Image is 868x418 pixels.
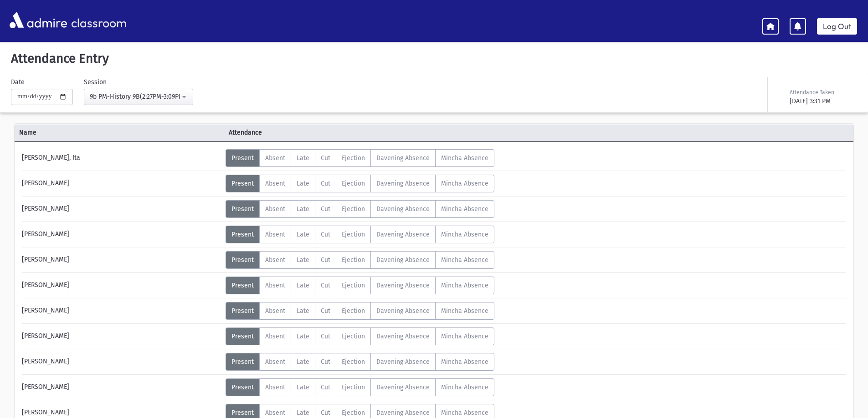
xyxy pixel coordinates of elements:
[441,180,488,187] span: Mincha Absence
[90,92,180,101] div: 9b PM-History 9B(2:27PM-3:09PM)
[297,358,309,366] span: Late
[231,154,254,162] span: Present
[321,307,330,315] span: Cut
[231,383,254,391] span: Present
[224,128,434,137] span: Attendance
[265,307,285,315] span: Absent
[441,282,488,289] span: Mincha Absence
[817,18,857,35] a: Log Out
[265,180,285,187] span: Absent
[297,154,309,162] span: Late
[15,128,224,137] span: Name
[342,282,365,289] span: Ejection
[231,205,254,213] span: Present
[321,154,330,162] span: Cut
[17,226,226,243] div: [PERSON_NAME]
[790,96,855,106] div: [DATE] 3:31 PM
[342,409,365,417] span: Ejection
[297,256,309,264] span: Late
[441,256,488,264] span: Mincha Absence
[17,175,226,192] div: [PERSON_NAME]
[231,180,254,187] span: Present
[342,231,365,238] span: Ejection
[231,409,254,417] span: Present
[231,332,254,340] span: Present
[231,231,254,238] span: Present
[441,332,488,340] span: Mincha Absence
[226,353,494,371] div: AttTypes
[265,256,285,264] span: Absent
[321,409,330,417] span: Cut
[321,383,330,391] span: Cut
[265,332,285,340] span: Absent
[441,231,488,238] span: Mincha Absence
[17,277,226,294] div: [PERSON_NAME]
[7,10,69,30] img: AdmirePro
[297,282,309,289] span: Late
[342,307,365,315] span: Ejection
[376,205,430,213] span: Davening Absence
[321,358,330,366] span: Cut
[231,358,254,366] span: Present
[376,307,430,315] span: Davening Absence
[226,302,494,320] div: AttTypes
[226,175,494,192] div: AttTypes
[342,256,365,264] span: Ejection
[376,256,430,264] span: Davening Absence
[265,205,285,213] span: Absent
[17,327,226,345] div: [PERSON_NAME]
[790,88,855,96] div: Attendance Taken
[84,89,193,105] button: 9b PM-History 9B(2:27PM-3:09PM)
[226,277,494,294] div: AttTypes
[342,332,365,340] span: Ejection
[69,8,127,32] span: classroom
[321,180,330,187] span: Cut
[297,180,309,187] span: Late
[231,256,254,264] span: Present
[226,149,494,167] div: AttTypes
[297,307,309,315] span: Late
[297,383,309,391] span: Late
[226,378,494,396] div: AttTypes
[226,251,494,269] div: AttTypes
[297,332,309,340] span: Late
[17,378,226,396] div: [PERSON_NAME]
[321,231,330,238] span: Cut
[11,77,25,87] label: Date
[265,383,285,391] span: Absent
[17,302,226,320] div: [PERSON_NAME]
[84,77,107,87] label: Session
[231,307,254,315] span: Present
[376,282,430,289] span: Davening Absence
[321,282,330,289] span: Cut
[297,409,309,417] span: Late
[17,200,226,218] div: [PERSON_NAME]
[376,180,430,187] span: Davening Absence
[342,358,365,366] span: Ejection
[7,51,861,66] h5: Attendance Entry
[17,353,226,371] div: [PERSON_NAME]
[342,205,365,213] span: Ejection
[297,205,309,213] span: Late
[265,358,285,366] span: Absent
[231,282,254,289] span: Present
[376,358,430,366] span: Davening Absence
[297,231,309,238] span: Late
[441,307,488,315] span: Mincha Absence
[376,332,430,340] span: Davening Absence
[17,251,226,269] div: [PERSON_NAME]
[226,226,494,243] div: AttTypes
[376,154,430,162] span: Davening Absence
[226,327,494,345] div: AttTypes
[226,200,494,218] div: AttTypes
[265,282,285,289] span: Absent
[265,154,285,162] span: Absent
[17,149,226,167] div: [PERSON_NAME], Ita
[321,256,330,264] span: Cut
[342,180,365,187] span: Ejection
[265,409,285,417] span: Absent
[441,358,488,366] span: Mincha Absence
[321,332,330,340] span: Cut
[441,154,488,162] span: Mincha Absence
[376,231,430,238] span: Davening Absence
